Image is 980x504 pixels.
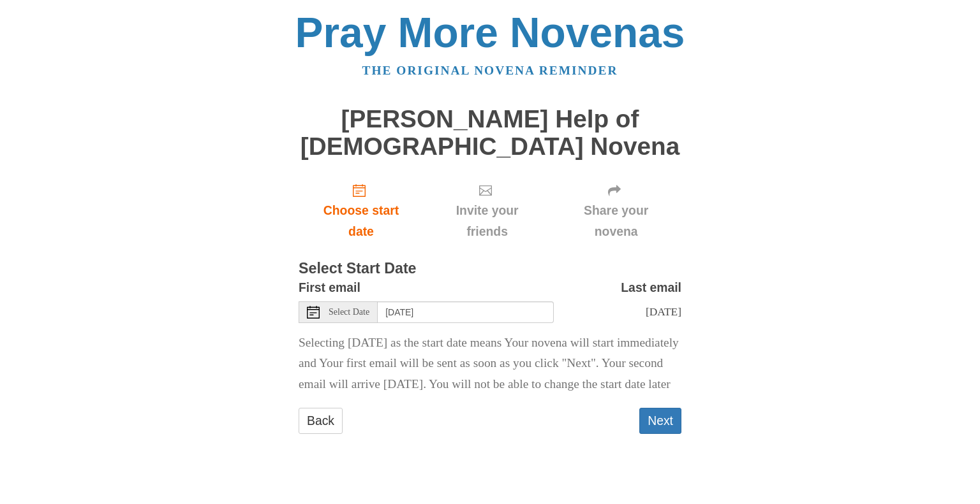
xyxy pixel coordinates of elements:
[639,408,681,434] button: Next
[299,277,360,298] label: First email
[299,173,424,248] a: Choose start date
[295,9,685,56] a: Pray More Novenas
[436,200,538,242] span: Invite your friends
[299,333,681,396] p: Selecting [DATE] as the start date means Your novena will start immediately and Your first email ...
[424,173,551,248] div: Click "Next" to confirm your start date first.
[311,200,411,242] span: Choose start date
[378,301,554,323] input: Use the arrow keys to pick a date
[299,261,681,277] h3: Select Start Date
[563,200,669,242] span: Share your novena
[362,64,618,77] a: The original novena reminder
[329,308,369,317] span: Select Date
[299,106,681,160] h1: [PERSON_NAME] Help of [DEMOGRAPHIC_DATA] Novena
[299,408,343,434] a: Back
[621,277,681,298] label: Last email
[551,173,681,248] div: Click "Next" to confirm your start date first.
[646,305,681,318] span: [DATE]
